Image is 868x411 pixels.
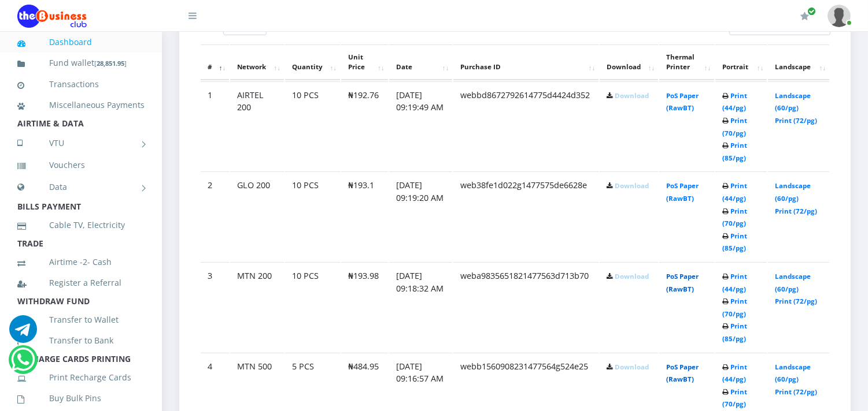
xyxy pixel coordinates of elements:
td: 10 PCS [285,171,340,261]
th: Landscape: activate to sort column ascending [768,44,829,80]
td: 3 [201,262,229,352]
a: Print (70/pg) [722,116,747,137]
a: Vouchers [17,152,145,178]
a: Print (85/pg) [722,141,747,162]
a: Cable TV, Electricity [17,212,145,238]
th: #: activate to sort column descending [201,44,229,80]
td: 1 [201,81,229,171]
a: Download [615,272,649,281]
img: User [828,5,851,27]
a: Download [615,181,649,190]
th: Purchase ID: activate to sort column ascending [453,44,599,80]
a: Print (85/pg) [722,231,747,253]
a: Data [17,173,145,201]
td: ₦192.76 [341,81,388,171]
a: Print (72/pg) [775,297,817,305]
a: Print (44/pg) [722,272,747,293]
a: Landscape (60/pg) [775,272,811,293]
a: Download [615,91,649,100]
a: Print (72/pg) [775,116,817,125]
a: Fund wallet[28,851.95] [17,50,145,77]
a: Airtime -2- Cash [17,249,145,275]
th: Portrait: activate to sort column ascending [715,44,767,80]
td: GLO 200 [230,171,284,261]
a: PoS Paper (RawBT) [666,272,699,293]
th: Date: activate to sort column ascending [389,44,452,80]
a: Chat for support [12,354,35,373]
a: Print (70/pg) [722,387,747,409]
a: Download [615,363,649,371]
b: 28,851.95 [97,59,124,68]
i: Renew/Upgrade Subscription [800,12,809,21]
th: Thermal Printer: activate to sort column ascending [659,44,714,80]
a: Print (44/pg) [722,91,747,113]
th: Network: activate to sort column ascending [230,44,284,80]
a: Transfer to Wallet [17,307,145,333]
img: Logo [17,5,87,28]
td: [DATE] 09:18:32 AM [389,262,452,352]
td: AIRTEL 200 [230,81,284,171]
td: weba9835651821477563d713b70 [453,262,599,352]
a: PoS Paper (RawBT) [666,181,699,203]
a: Landscape (60/pg) [775,181,811,203]
th: Unit Price: activate to sort column ascending [341,44,388,80]
a: PoS Paper (RawBT) [666,91,699,113]
a: Transfer to Bank [17,327,145,354]
a: Print (85/pg) [722,322,747,343]
a: Chat for support [9,324,37,343]
td: [DATE] 09:19:20 AM [389,171,452,261]
a: Print (44/pg) [722,181,747,203]
a: Dashboard [17,29,145,55]
td: webbd8672792614775d4424d352 [453,81,599,171]
a: Print (44/pg) [722,363,747,384]
a: Print (72/pg) [775,207,817,215]
a: PoS Paper (RawBT) [666,363,699,384]
a: Landscape (60/pg) [775,91,811,113]
a: Register a Referral [17,270,145,296]
td: ₦193.98 [341,262,388,352]
a: VTU [17,129,145,158]
a: Print (72/pg) [775,387,817,396]
a: Miscellaneous Payments [17,92,145,118]
a: Print Recharge Cards [17,364,145,391]
a: Transactions [17,71,145,98]
td: web38fe1d022g1477575de6628e [453,171,599,261]
a: Print (70/pg) [722,207,747,228]
td: MTN 200 [230,262,284,352]
th: Download: activate to sort column ascending [600,44,658,80]
td: 2 [201,171,229,261]
td: 10 PCS [285,262,340,352]
th: Quantity: activate to sort column ascending [285,44,340,80]
span: Renew/Upgrade Subscription [807,7,816,16]
td: ₦193.1 [341,171,388,261]
small: [ ] [94,59,127,68]
a: Landscape (60/pg) [775,363,811,384]
td: [DATE] 09:19:49 AM [389,81,452,171]
td: 10 PCS [285,81,340,171]
a: Print (70/pg) [722,297,747,318]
